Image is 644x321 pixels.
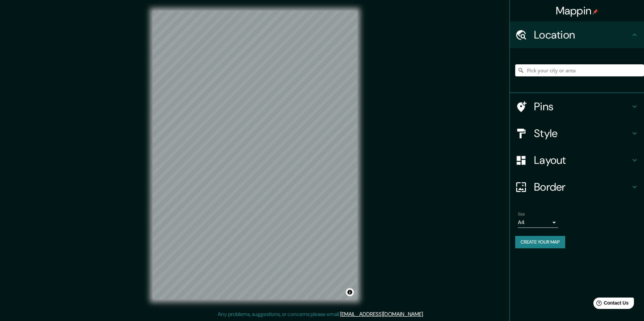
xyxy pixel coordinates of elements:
[153,11,357,300] canvas: Map
[534,180,631,194] h4: Border
[518,217,558,228] div: A4
[534,127,631,140] h4: Style
[593,9,598,14] img: pin-icon.png
[340,311,423,318] a: [EMAIL_ADDRESS][DOMAIN_NAME]
[534,28,631,42] h4: Location
[518,211,525,217] label: Size
[515,236,565,248] button: Create your map
[584,295,637,314] iframe: Help widget launcher
[218,310,424,318] p: Any problems, suggestions, or concerns please email .
[510,174,644,200] div: Border
[346,288,354,296] button: Toggle attribution
[534,153,631,167] h4: Layout
[424,310,425,318] div: .
[515,64,644,76] input: Pick your city or area
[556,4,598,17] h4: Mappin
[425,310,426,318] div: .
[510,120,644,147] div: Style
[510,21,644,48] div: Location
[510,147,644,174] div: Layout
[510,93,644,120] div: Pins
[534,100,631,113] h4: Pins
